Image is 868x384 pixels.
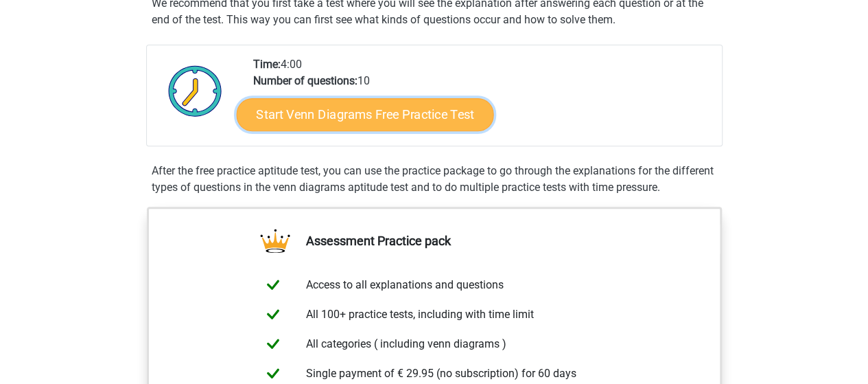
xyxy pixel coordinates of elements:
img: Clock [161,56,230,125]
div: 4:00 10 [243,56,721,146]
b: Number of questions: [253,74,357,87]
b: Time: [253,58,281,71]
div: After the free practice aptitude test, you can use the practice package to go through the explana... [146,163,723,196]
a: Start Venn Diagrams Free Practice Test [236,98,493,131]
